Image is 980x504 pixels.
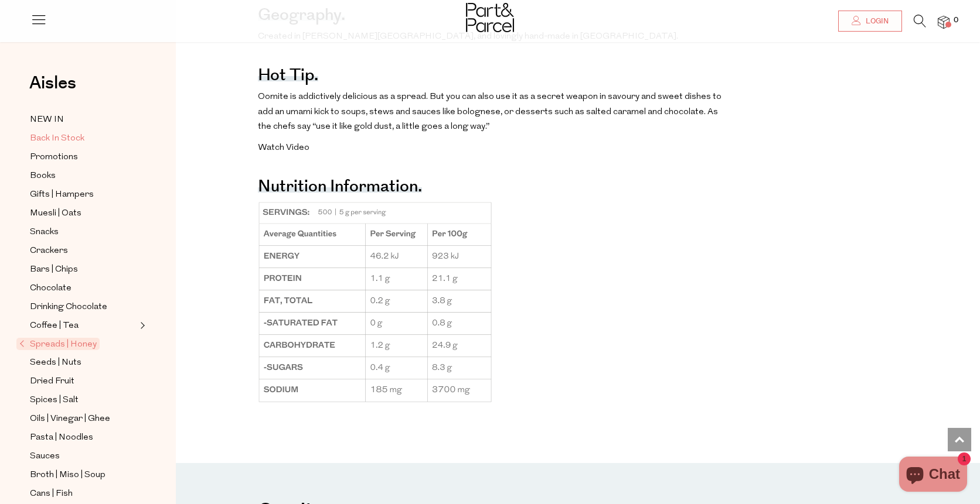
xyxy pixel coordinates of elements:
span: Cans | Fish [30,487,73,501]
span: Promotions [30,150,78,164]
span: Nutrition Information. [258,174,422,198]
span: Back In Stock [30,132,84,146]
a: Broth | Miso | Soup [30,468,137,482]
a: Drinking Chocolate [30,300,137,314]
a: Aisles [29,74,76,104]
inbox-online-store-chat: Shopify online store chat [896,457,971,495]
span: Aisles [29,70,76,96]
a: Login [838,11,902,32]
a: Spreads | Honey [19,337,137,351]
span: Drinking Chocolate [30,300,107,314]
img: Part&Parcel [466,3,514,32]
span: Snacks [30,225,59,239]
span: Coffee | Tea [30,319,79,333]
a: NEW IN [30,112,137,127]
span: Oils | Vinegar | Ghee [30,412,110,426]
a: Promotions [30,150,137,164]
a: Dried Fruit [30,374,137,389]
a: Pasta | Noodles [30,430,137,445]
a: Back In Stock [30,131,137,146]
a: Sauces [30,449,137,464]
a: Muesli | Oats [30,206,137,221]
a: Crackers [30,244,137,258]
span: Crackers [30,244,68,258]
a: Seeds | Nuts [30,355,137,370]
a: Chocolate [30,281,137,296]
span: Pasta | Noodles [30,431,93,445]
span: Books [30,169,56,183]
a: Bars | Chips [30,262,137,277]
span: Watch Video [258,143,309,152]
span: 0 [951,15,961,26]
span: Spices | Salt [30,393,79,407]
a: Coffee | Tea [30,318,137,333]
span: Seeds | Nuts [30,356,81,370]
a: Oils | Vinegar | Ghee [30,412,137,426]
a: 0 [938,16,950,28]
a: Spices | Salt [30,393,137,407]
span: Dried Fruit [30,375,74,389]
span: Broth | Miso | Soup [30,468,106,482]
h4: Hot Tip. [258,73,318,81]
span: Login [863,16,889,26]
span: Bars | Chips [30,263,78,277]
span: Oomite is addictively delicious as a spread. But you can also use it as a secret weapon in savour... [258,92,722,131]
span: Muesli | Oats [30,207,81,221]
span: Spreads | Honey [16,338,100,350]
a: Cans | Fish [30,486,137,501]
span: Chocolate [30,282,72,296]
a: Snacks [30,225,137,239]
span: NEW IN [30,113,64,127]
span: Gifts | Hampers [30,188,94,202]
a: Gifts | Hampers [30,187,137,202]
span: Sauces [30,450,60,464]
button: Expand/Collapse Coffee | Tea [137,318,145,332]
a: Books [30,169,137,183]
